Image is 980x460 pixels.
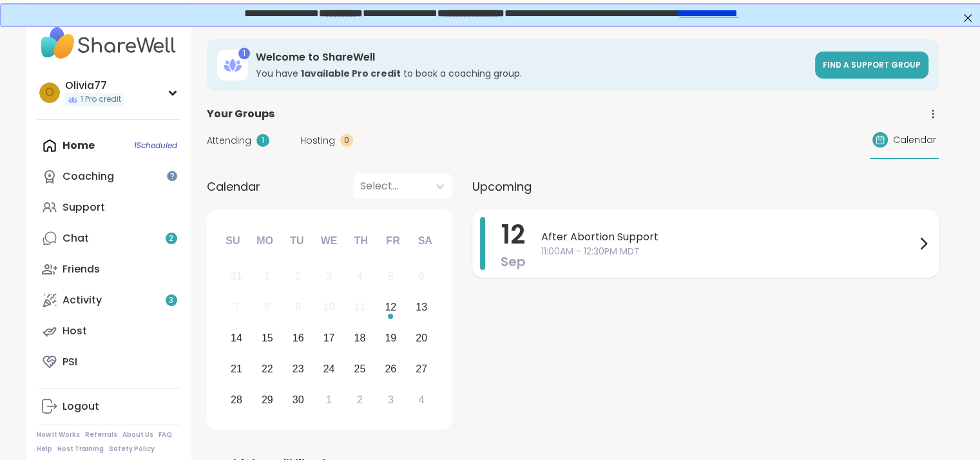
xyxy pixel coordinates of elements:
[253,263,281,291] div: Not available Monday, September 1st, 2025
[388,391,394,408] div: 3
[501,216,525,253] span: 12
[223,263,251,291] div: Not available Sunday, August 31st, 2025
[37,347,180,378] a: PSI
[293,329,304,347] div: 16
[301,67,401,80] b: 1 available Pro credit
[262,391,273,408] div: 29
[346,386,374,414] div: Choose Thursday, October 2nd, 2025
[57,445,104,454] a: Host Training
[238,48,250,59] div: 1
[233,298,239,316] div: 7
[416,329,427,347] div: 20
[410,227,439,255] div: Sa
[377,294,405,321] div: Choose Friday, September 12th, 2025
[315,386,343,414] div: Choose Wednesday, October 1st, 2025
[207,134,251,148] span: Attending
[264,267,270,285] div: 1
[377,325,405,352] div: Choose Friday, September 19th, 2025
[256,67,807,80] h3: You have to book a coaching group.
[408,325,436,352] div: Choose Saturday, September 20th, 2025
[45,84,54,101] span: O
[169,295,173,306] span: 3
[408,355,436,383] div: Choose Saturday, September 27th, 2025
[251,227,279,255] div: Mo
[408,294,436,321] div: Choose Saturday, September 13th, 2025
[284,325,312,352] div: Choose Tuesday, September 16th, 2025
[207,106,274,122] span: Your Groups
[221,261,437,415] div: month 2025-09
[541,229,916,245] span: After Abortion Support
[159,430,172,439] a: FAQ
[62,262,100,276] div: Friends
[109,445,155,454] a: Safety Policy
[37,192,180,223] a: Support
[419,391,425,408] div: 4
[284,355,312,383] div: Choose Tuesday, September 23rd, 2025
[62,293,102,307] div: Activity
[253,355,281,383] div: Choose Monday, September 22nd, 2025
[815,52,928,79] a: Find a support group
[501,253,526,271] span: Sep
[346,325,374,352] div: Choose Thursday, September 18th, 2025
[323,360,335,378] div: 24
[315,263,343,291] div: Not available Wednesday, September 3rd, 2025
[357,267,363,285] div: 4
[37,223,180,254] a: Chat2
[253,386,281,414] div: Choose Monday, September 29th, 2025
[408,386,436,414] div: Choose Saturday, October 4th, 2025
[340,134,353,147] div: 0
[231,329,242,347] div: 14
[347,227,375,255] div: Th
[256,50,807,64] h3: Welcome to ShareWell
[262,329,273,347] div: 15
[37,430,80,439] a: How It Works
[262,360,273,378] div: 22
[37,445,52,454] a: Help
[253,325,281,352] div: Choose Monday, September 15th, 2025
[541,245,916,258] span: 11:00AM - 12:30PM MDT
[354,360,366,378] div: 25
[37,391,180,422] a: Logout
[315,294,343,321] div: Not available Wednesday, September 10th, 2025
[315,355,343,383] div: Choose Wednesday, September 24th, 2025
[377,386,405,414] div: Choose Friday, October 3rd, 2025
[223,355,251,383] div: Choose Sunday, September 21st, 2025
[315,325,343,352] div: Choose Wednesday, September 17th, 2025
[326,267,332,285] div: 3
[823,59,921,70] span: Find a support group
[207,178,260,195] span: Calendar
[326,391,332,408] div: 1
[354,329,366,347] div: 18
[346,294,374,321] div: Not available Thursday, September 11th, 2025
[346,263,374,291] div: Not available Thursday, September 4th, 2025
[62,200,105,215] div: Support
[231,360,242,378] div: 21
[293,391,304,408] div: 30
[256,134,269,147] div: 1
[284,294,312,321] div: Not available Tuesday, September 9th, 2025
[37,21,180,66] img: ShareWell Nav Logo
[65,79,124,93] div: Olivia77
[62,355,77,369] div: PSI
[893,133,936,147] span: Calendar
[37,161,180,192] a: Coaching
[314,227,343,255] div: We
[385,360,396,378] div: 26
[37,254,180,285] a: Friends
[231,267,242,285] div: 31
[419,267,425,285] div: 6
[264,298,270,316] div: 8
[293,360,304,378] div: 23
[223,386,251,414] div: Choose Sunday, September 28th, 2025
[377,355,405,383] div: Choose Friday, September 26th, 2025
[416,298,427,316] div: 13
[295,298,301,316] div: 9
[122,430,153,439] a: About Us
[223,325,251,352] div: Choose Sunday, September 14th, 2025
[385,329,396,347] div: 19
[377,263,405,291] div: Not available Friday, September 5th, 2025
[81,94,121,105] span: 1 Pro credit
[284,263,312,291] div: Not available Tuesday, September 2nd, 2025
[231,391,242,408] div: 28
[323,329,335,347] div: 17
